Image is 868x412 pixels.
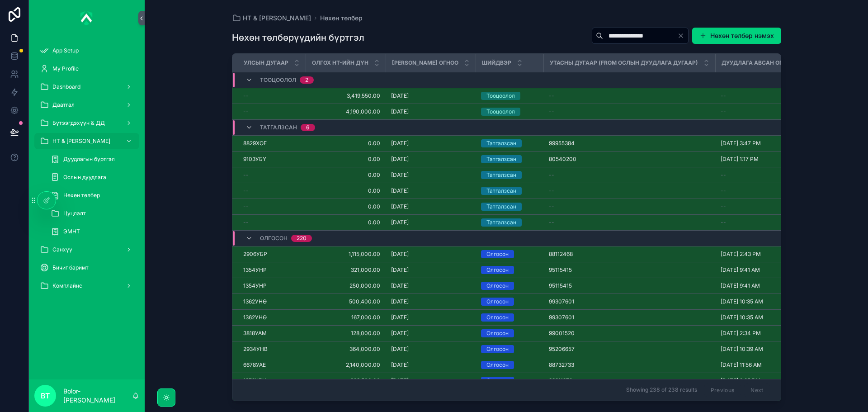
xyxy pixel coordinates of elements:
[721,251,761,258] span: [DATE] 2:43 PM
[243,171,301,179] a: --
[243,377,266,384] span: 1973УБН
[391,361,409,369] span: [DATE]
[243,171,249,179] span: --
[721,108,726,115] span: --
[481,250,538,258] a: Олгосон
[63,387,132,405] p: Bolor-[PERSON_NAME]
[391,203,409,210] span: [DATE]
[391,266,470,274] a: [DATE]
[391,140,409,147] span: [DATE]
[34,278,139,294] a: Комплайнс
[549,219,554,226] span: --
[311,92,380,99] span: 3,419,550.00
[721,203,726,210] span: --
[52,65,79,72] span: My Profile
[312,59,368,66] span: Олгох НТ-ийн дүн
[721,282,760,289] span: [DATE] 9:41 AM
[549,140,575,147] span: 99955384
[243,219,249,226] span: --
[549,377,573,384] span: 99811970
[311,140,380,147] a: 0.00
[391,282,470,289] a: [DATE]
[243,140,267,147] span: 8829ХОЕ
[52,83,80,90] span: Dashboard
[243,330,267,337] span: 3818УАМ
[486,377,509,385] div: Олгосон
[481,329,538,337] a: Олгосон
[243,314,267,321] span: 1362УНӨ
[243,361,266,369] span: 6678УАЕ
[677,32,688,39] button: Clear
[243,203,249,210] span: --
[391,314,409,321] span: [DATE]
[243,251,301,258] a: 2906УБР
[243,282,267,289] span: 1354УНР
[391,187,409,194] span: [DATE]
[232,31,364,44] h1: Нөхөн төлбөрүүдийн бүртгэл
[486,298,509,306] div: Олгосон
[34,79,139,95] a: Dashboard
[391,219,409,226] span: [DATE]
[311,330,380,337] a: 128,000.00
[481,171,538,179] a: Татгалзсан
[306,124,310,131] div: 6
[391,171,409,179] span: [DATE]
[391,330,470,337] a: [DATE]
[486,203,516,211] div: Татгалзсан
[391,251,409,258] span: [DATE]
[320,14,363,23] span: Нөхөн төлбөр
[549,314,710,321] a: 99307601
[243,108,249,115] span: --
[52,282,82,289] span: Комплайнс
[486,139,516,147] div: Татгалзсан
[45,187,139,204] a: Нөхөн төлбөр
[721,361,762,369] span: [DATE] 11:56 AM
[549,282,710,289] a: 95115415
[391,156,409,163] span: [DATE]
[549,266,572,274] span: 95115415
[311,282,380,289] span: 250,000.00
[481,313,538,322] a: Олгосон
[549,140,710,147] a: 99955384
[391,203,470,210] a: [DATE]
[63,174,106,181] span: Ослын дуудлага
[243,187,301,194] a: --
[391,92,470,99] a: [DATE]
[481,218,538,227] a: Татгалзсан
[549,108,554,115] span: --
[297,235,307,242] div: 220
[391,266,409,274] span: [DATE]
[34,115,139,131] a: Бүтээгдэхүүн & ДД
[721,156,759,163] span: [DATE] 1:17 PM
[486,92,515,100] div: Тооцоолол
[549,187,554,194] span: --
[549,171,710,179] a: --
[721,266,760,274] span: [DATE] 9:41 AM
[311,219,380,226] a: 0.00
[391,361,470,369] a: [DATE]
[549,108,710,115] a: --
[311,108,380,115] a: 4,190,000.00
[721,92,726,99] span: --
[311,171,380,179] a: 0.00
[311,377,380,384] a: 229,500.00
[549,361,710,369] a: 88732733
[549,298,710,305] a: 99307601
[391,187,470,194] a: [DATE]
[232,14,311,23] a: НТ & [PERSON_NAME]
[692,28,781,44] button: Нөхөн төлбөр нэмэх
[243,330,301,337] a: 3818УАМ
[305,76,308,84] div: 2
[34,133,139,149] a: НТ & [PERSON_NAME]
[311,187,380,194] a: 0.00
[52,47,79,54] span: App Setup
[311,156,380,163] a: 0.00
[52,137,110,145] span: НТ & [PERSON_NAME]
[243,346,268,353] span: 2934УНВ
